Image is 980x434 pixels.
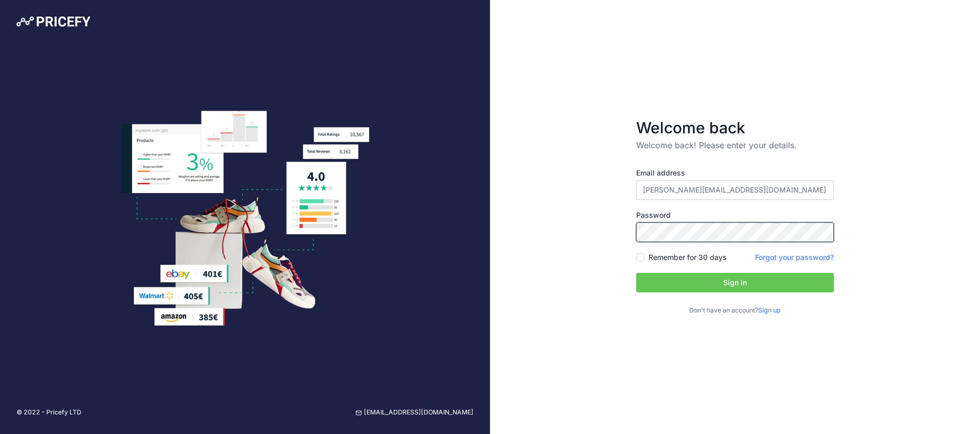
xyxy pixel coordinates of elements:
[636,180,834,200] input: Enter your email
[636,210,834,220] label: Password
[16,16,91,27] img: Pricefy
[636,273,834,292] button: Sign in
[758,306,781,314] a: Sign up
[636,168,834,178] label: Email address
[649,252,726,263] label: Remember for 30 days
[636,118,834,137] h3: Welcome back
[755,253,834,262] a: Forgot your password?
[636,139,834,151] p: Welcome back! Please enter your details.
[636,306,834,316] p: Don't have an account?
[356,408,474,418] a: [EMAIL_ADDRESS][DOMAIN_NAME]
[16,408,81,418] p: © 2022 - Pricefy LTD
